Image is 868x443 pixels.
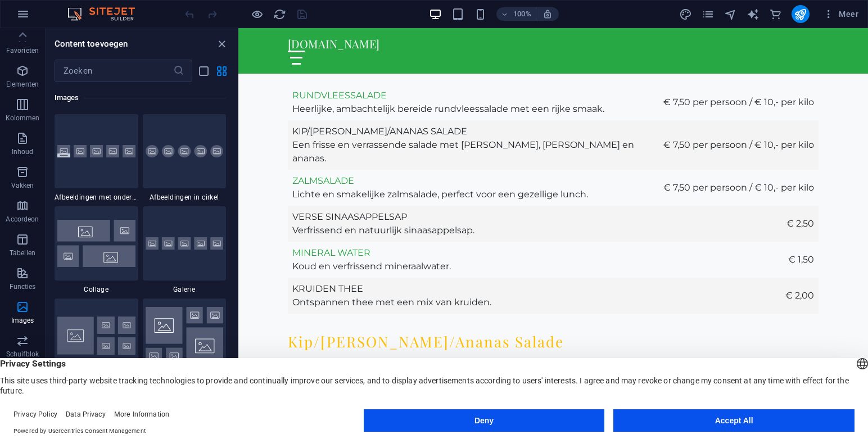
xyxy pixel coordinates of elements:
img: image-grid-dense.svg [146,307,224,364]
button: Meer [819,5,863,23]
h6: Content toevoegen [55,37,128,51]
div: Collage [55,206,138,294]
img: image-grid.svg [57,317,135,355]
span: Meer [823,8,858,20]
p: Inhoud [12,147,34,156]
div: Afbeeldingen met onderschriften [55,114,138,202]
span: Afbeeldingen in cirkel [143,193,227,202]
button: navigator [724,7,738,21]
p: Images [11,316,34,325]
img: gallery.svg [146,237,224,250]
p: Tabellen [10,248,35,257]
button: design [679,7,693,21]
p: Favorieten [6,46,39,55]
img: Editor Logo [65,7,149,21]
div: Galerie [143,206,227,294]
div: Afbeeldingsgrid [55,299,138,386]
h6: Images [55,91,226,105]
i: Design (Ctrl+Alt+Y) [679,8,692,21]
i: AI Writer [747,8,759,21]
p: Functies [10,282,36,291]
button: reload [273,7,286,21]
div: Afbeeldingen in cirkel [143,114,227,202]
i: Navigator [724,8,737,21]
button: commerce [769,7,783,21]
i: Pagina opnieuw laden [273,8,286,21]
button: 100% [496,7,536,21]
span: Galerie [143,285,227,294]
img: images-circled.svg [146,145,224,158]
h6: 100% [513,7,531,21]
i: Pagina's (Ctrl+Alt+S) [702,8,715,21]
button: pages [702,7,715,21]
i: Stel bij het wijzigen van de grootte van de weergegeven website automatisch het juist zoomniveau ... [542,9,553,19]
p: Accordeon [6,215,39,224]
button: grid-view [215,64,228,78]
button: text_generator [747,7,760,21]
p: Kolommen [6,114,40,123]
img: images-with-captions.svg [57,145,135,158]
img: collage.svg [57,220,135,266]
p: Elementen [6,80,39,89]
button: Klik hier om de voorbeeldmodus te verlaten en verder te gaan met bewerken [250,7,264,21]
span: Collage [55,285,138,294]
p: Vakken [11,181,34,190]
i: Commerce [769,8,782,21]
input: Zoeken [55,60,173,82]
button: close panel [215,37,228,51]
p: Schuifblok [6,350,39,359]
i: Publiceren [794,8,807,21]
button: list-view [197,64,210,78]
div: Afbeeldingsgrid druk [143,299,227,386]
span: Afbeeldingen met onderschriften [55,193,138,202]
button: publish [792,5,810,23]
